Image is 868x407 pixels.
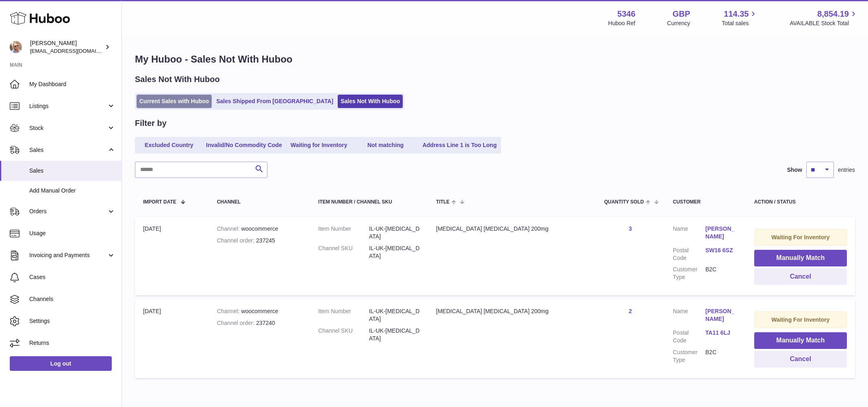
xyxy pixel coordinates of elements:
[817,9,849,19] span: 8,854.19
[705,329,738,337] a: TA11 6LJ
[667,19,690,27] div: Currency
[286,139,352,152] a: Waiting for Inventory
[673,307,705,325] dt: Name
[754,332,847,349] button: Manually Match
[629,225,632,232] a: 3
[30,39,103,55] div: [PERSON_NAME]
[217,320,256,326] strong: Channel order
[143,199,176,205] span: Import date
[29,251,107,259] span: Invoicing and Payments
[10,356,112,371] a: Log out
[217,199,302,205] div: Channel
[369,225,420,240] dd: IL-UK-[MEDICAL_DATA]
[724,9,749,19] span: 114.35
[29,102,107,110] span: Listings
[137,95,212,108] a: Current Sales with Huboo
[318,245,369,260] dt: Channel SKU
[705,225,738,240] a: [PERSON_NAME]
[29,295,115,303] span: Channels
[722,9,758,27] a: 114.35 Total sales
[673,9,690,19] strong: GBP
[10,41,22,53] img: support@radoneltd.co.uk
[771,234,829,240] strong: Waiting For Inventory
[29,146,107,154] span: Sales
[608,19,636,27] div: Huboo Ref
[135,74,220,85] h2: Sales Not With Huboo
[673,329,705,344] dt: Postal Code
[673,247,705,262] dt: Postal Code
[705,247,738,254] a: SW16 6SZ
[318,199,420,205] div: Item Number / Channel SKU
[203,139,285,152] a: Invalid/No Commodity Code
[29,80,115,88] span: My Dashboard
[705,307,738,323] a: [PERSON_NAME]
[673,225,705,242] dt: Name
[771,316,829,323] strong: Waiting For Inventory
[29,273,115,281] span: Cases
[29,124,107,132] span: Stock
[722,19,758,27] span: Total sales
[436,199,449,205] span: Title
[369,245,420,260] dd: IL-UK-[MEDICAL_DATA]
[629,308,632,314] a: 2
[29,229,115,237] span: Usage
[135,118,167,129] h2: Filter by
[338,95,403,108] a: Sales Not With Huboo
[673,349,705,364] dt: Customer Type
[29,167,115,175] span: Sales
[29,187,115,195] span: Add Manual Order
[29,317,115,325] span: Settings
[673,199,738,205] div: Customer
[217,307,302,315] div: woocommerce
[787,166,802,174] label: Show
[217,237,256,244] strong: Channel order
[29,208,107,215] span: Orders
[754,351,847,368] button: Cancel
[754,250,847,266] button: Manually Match
[754,199,847,205] div: Action / Status
[135,299,209,378] td: [DATE]
[29,339,115,347] span: Returns
[673,266,705,281] dt: Customer Type
[790,9,858,27] a: 8,854.19 AVAILABLE Stock Total
[754,268,847,285] button: Cancel
[705,349,738,364] dd: B2C
[838,166,855,174] span: entries
[318,307,369,323] dt: Item Number
[217,319,302,327] div: 237240
[217,308,241,314] strong: Channel
[318,327,369,342] dt: Channel SKU
[135,217,209,295] td: [DATE]
[353,139,418,152] a: Not matching
[617,9,636,19] strong: 5346
[217,225,302,233] div: woocommerce
[705,266,738,281] dd: B2C
[137,139,202,152] a: Excluded Country
[790,19,858,27] span: AVAILABLE Stock Total
[420,139,500,152] a: Address Line 1 is Too Long
[135,53,855,66] h1: My Huboo - Sales Not With Huboo
[369,327,420,342] dd: IL-UK-[MEDICAL_DATA]
[217,225,241,232] strong: Channel
[30,48,119,54] span: [EMAIL_ADDRESS][DOMAIN_NAME]
[369,307,420,323] dd: IL-UK-[MEDICAL_DATA]
[318,225,369,240] dt: Item Number
[213,95,336,108] a: Sales Shipped From [GEOGRAPHIC_DATA]
[436,225,588,233] div: [MEDICAL_DATA] [MEDICAL_DATA] 200mg
[217,237,302,245] div: 237245
[436,307,588,315] div: [MEDICAL_DATA] [MEDICAL_DATA] 200mg
[604,199,644,205] span: Quantity Sold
